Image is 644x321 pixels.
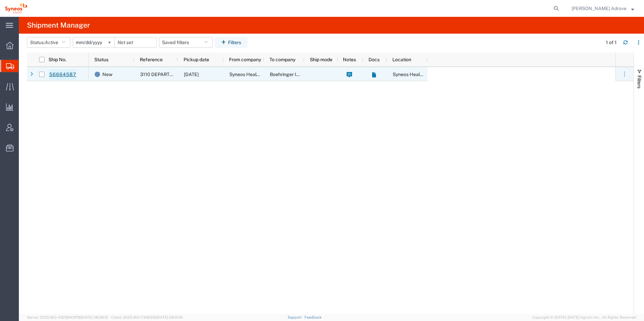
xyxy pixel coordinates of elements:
span: Syneos Health Clinical Spain [393,72,490,77]
button: Saved filters [159,37,213,48]
span: From company [229,57,261,62]
span: Ship No. [49,57,66,62]
input: Not set [73,37,115,47]
span: Syneos Health - Att: Francesc de Las Heras [229,72,364,77]
span: New [102,67,112,81]
h4: Shipment Manager [27,17,90,34]
span: [DATE] 08:10:16 [156,315,183,319]
span: Status [94,57,108,62]
span: Copyright © [DATE]-[DATE] Agistix Inc., All Rights Reserved [532,315,636,320]
span: Ship mode [310,57,332,62]
a: 56664587 [49,69,76,80]
span: Irene Perez Adrove [572,5,626,12]
span: Active [45,40,58,45]
a: Support [288,315,304,319]
span: [DATE] 08:38:12 [81,315,108,319]
a: Feedback [304,315,322,319]
span: Docs [368,57,380,62]
span: Filters [637,75,642,88]
span: To company [269,57,295,62]
button: [PERSON_NAME] Adrove [571,4,635,12]
button: Filters [215,37,247,48]
img: logo [5,3,27,13]
span: Client: 2025.18.0-7346316 [111,315,183,319]
span: 3110 DEPARTMENTAL EXPENSE [140,72,212,77]
div: 1 of 1 [606,39,618,46]
span: Reference [140,57,163,62]
input: Not set [115,37,156,47]
span: Server: 2025.18.0-4329943ff18 [27,315,108,319]
span: Location [392,57,411,62]
span: 09/01/2025 [184,72,199,77]
span: Pickup date [184,57,209,62]
button: Status:Active [27,37,70,48]
span: Notes [343,57,356,62]
span: Boehringer Ingelheim - IT Equipo IMAC/r [270,72,355,77]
